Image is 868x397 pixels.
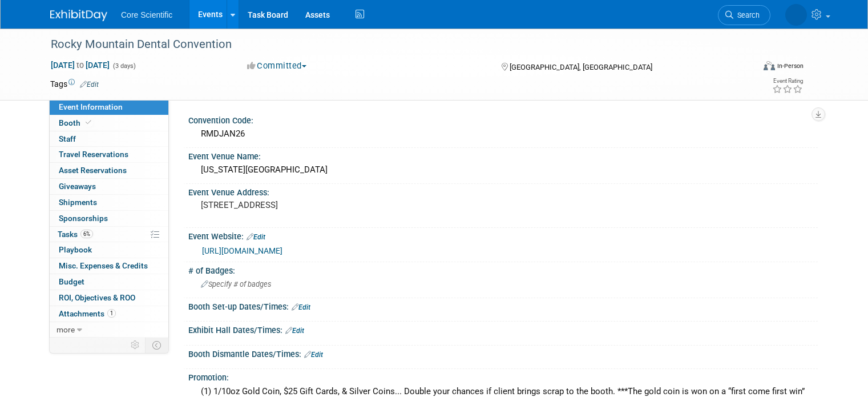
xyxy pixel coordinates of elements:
[188,262,818,276] div: # of Badges:
[59,277,84,286] span: Budget
[126,338,146,352] td: Personalize Event Tab Strip
[75,61,86,70] span: to
[50,290,168,306] a: ROI, Objectives & ROO
[50,60,110,70] span: [DATE] [DATE]
[188,184,818,198] div: Event Venue Address:
[744,6,807,19] img: Megan Murray
[56,325,75,334] span: more
[50,147,168,162] a: Travel Reservations
[677,5,729,25] a: Search
[50,274,168,290] a: Budget
[197,161,809,179] div: [US_STATE][GEOGRAPHIC_DATA]
[772,78,803,84] div: Event Rating
[121,10,172,19] span: Core Scientific
[59,293,135,302] span: ROI, Objectives & ROO
[107,309,116,318] span: 1
[188,298,818,313] div: Booth Set-up Dates/Times:
[304,351,323,359] a: Edit
[59,118,94,127] span: Booth
[86,119,91,126] i: Booth reservation complete
[59,134,76,143] span: Staff
[201,280,271,288] span: Specify # of badges
[59,102,123,111] span: Event Information
[50,227,168,242] a: Tasks6%
[50,211,168,226] a: Sponsorships
[188,228,818,243] div: Event Website:
[188,369,818,383] div: Promotion:
[59,214,108,223] span: Sponsorships
[50,163,168,178] a: Asset Reservations
[188,112,818,126] div: Convention Code:
[50,99,168,115] a: Event Information
[59,261,148,270] span: Misc. Expenses & Credits
[201,200,438,210] pre: [STREET_ADDRESS]
[146,338,169,352] td: Toggle Event Tabs
[292,303,310,311] a: Edit
[202,246,282,255] a: [URL][DOMAIN_NAME]
[764,61,775,70] img: Format-Inperson.png
[59,245,92,254] span: Playbook
[247,233,265,241] a: Edit
[50,131,168,147] a: Staff
[777,62,804,70] div: In-Person
[50,78,99,90] td: Tags
[692,59,804,77] div: Event Format
[50,179,168,194] a: Giveaways
[59,150,128,159] span: Travel Reservations
[80,230,93,238] span: 6%
[243,60,311,72] button: Committed
[50,322,168,338] a: more
[50,242,168,258] a: Playbook
[510,63,652,71] span: [GEOGRAPHIC_DATA], [GEOGRAPHIC_DATA]
[50,115,168,131] a: Booth
[188,346,818,360] div: Booth Dismantle Dates/Times:
[285,327,304,335] a: Edit
[188,148,818,162] div: Event Venue Name:
[47,34,740,55] div: Rocky Mountain Dental Convention
[59,166,127,175] span: Asset Reservations
[59,198,97,207] span: Shipments
[50,195,168,210] a: Shipments
[50,306,168,322] a: Attachments1
[50,258,168,274] a: Misc. Expenses & Credits
[59,182,96,191] span: Giveaways
[197,125,809,143] div: RMDJAN26
[58,230,93,239] span: Tasks
[188,322,818,336] div: Exhibit Hall Dates/Times:
[80,81,99,89] a: Edit
[692,11,718,19] span: Search
[50,10,107,21] img: ExhibitDay
[112,62,136,70] span: (3 days)
[59,309,116,318] span: Attachments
